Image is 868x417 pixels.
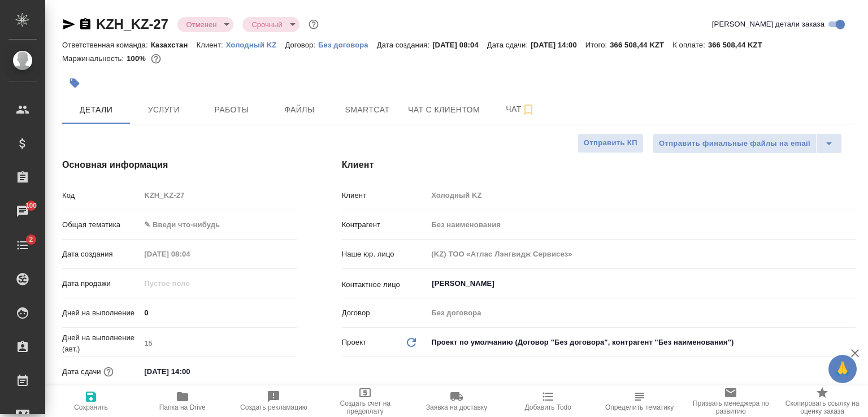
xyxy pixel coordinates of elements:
[226,40,285,49] a: Холодный KZ
[62,366,101,377] p: Дата сдачи
[285,41,318,49] p: Договор:
[692,399,770,415] span: Призвать менеджера по развитию
[140,215,296,234] div: ✎ Введи что-нибудь
[493,102,548,116] span: Чат
[248,20,285,29] button: Срочный
[45,385,137,417] button: Сохранить
[342,190,428,201] p: Клиент
[427,216,856,233] input: Пустое поле
[19,200,44,211] span: 100
[22,234,40,245] span: 2
[306,17,321,32] button: Доп статусы указывают на важность/срочность заказа
[62,190,140,201] p: Код
[62,158,297,172] h4: Основная информация
[531,41,585,49] p: [DATE] 14:00
[140,305,296,321] input: ✎ Введи что-нибудь
[653,133,817,154] button: Отправить финальные файлы на email
[342,307,428,319] p: Договор
[240,403,307,411] span: Создать рекламацию
[502,385,594,417] button: Добавить Todo
[783,399,861,415] span: Скопировать ссылку на оценку заказа
[149,51,163,66] button: 0.00 KZT;
[411,385,502,417] button: Заявка на доставку
[605,403,674,411] span: Определить тематику
[432,41,487,49] p: [DATE] 08:04
[62,249,140,260] p: Дата создания
[828,355,857,383] button: 🙏
[342,337,367,348] p: Проект
[3,197,42,225] a: 100
[62,71,87,95] button: Добавить тэг
[342,158,856,172] h4: Клиент
[578,133,644,153] button: Отправить КП
[226,41,285,49] p: Холодный KZ
[69,103,123,117] span: Детали
[342,219,428,231] p: Контрагент
[584,137,637,150] span: Отправить КП
[62,18,76,31] button: Скопировать ссылку для ЯМессенджера
[318,41,377,49] p: Без договора
[610,41,672,49] p: 366 508,44 KZT
[177,17,234,32] div: Отменен
[426,403,487,411] span: Заявка на доставку
[525,403,571,411] span: Добавить Todo
[326,399,404,415] span: Создать счет на предоплату
[427,187,856,203] input: Пустое поле
[74,403,108,411] span: Сохранить
[62,307,140,319] p: Дней на выполнение
[522,103,535,116] svg: Подписаться
[833,357,852,381] span: 🙏
[96,16,168,32] a: KZH_KZ-27
[144,219,283,231] div: ✎ Введи что-нибудь
[137,385,228,417] button: Папка на Drive
[849,283,852,285] button: Open
[585,41,610,49] p: Итого:
[319,385,411,417] button: Создать счет на предоплату
[487,41,531,49] p: Дата сдачи:
[79,18,92,31] button: Скопировать ссылку
[272,103,327,117] span: Файлы
[3,231,42,259] a: 2
[672,41,708,49] p: К оплате:
[427,305,856,321] input: Пустое поле
[140,187,296,203] input: Пустое поле
[62,332,140,355] p: Дней на выполнение (авт.)
[205,103,259,117] span: Работы
[196,41,225,49] p: Клиент:
[776,385,868,417] button: Скопировать ссылку на оценку заказа
[140,335,296,351] input: Пустое поле
[427,246,856,262] input: Пустое поле
[62,41,151,49] p: Ответственная команда:
[228,385,320,417] button: Создать рекламацию
[653,133,842,154] div: split button
[62,54,127,63] p: Маржинальность:
[101,364,116,379] button: Если добавить услуги и заполнить их объемом, то дата рассчитается автоматически
[318,40,377,49] a: Без договора
[342,249,428,260] p: Наше юр. лицо
[140,275,239,292] input: Пустое поле
[712,19,824,30] span: [PERSON_NAME] детали заказа
[342,279,428,290] p: Контактное лицо
[242,17,299,32] div: Отменен
[340,103,394,117] span: Smartcat
[685,385,776,417] button: Призвать менеджера по развитию
[140,246,239,262] input: Пустое поле
[659,137,810,150] span: Отправить финальные файлы на email
[159,403,206,411] span: Папка на Drive
[137,103,191,117] span: Услуги
[62,219,140,231] p: Общая тематика
[140,363,239,380] input: ✎ Введи что-нибудь
[377,41,432,49] p: Дата создания:
[408,103,480,117] span: Чат с клиентом
[183,20,220,29] button: Отменен
[594,385,685,417] button: Определить тематику
[62,278,140,289] p: Дата продажи
[127,54,149,63] p: 100%
[427,333,856,352] div: Проект по умолчанию (Договор "Без договора", контрагент "Без наименования")
[708,41,771,49] p: 366 508,44 KZT
[151,41,197,49] p: Казахстан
